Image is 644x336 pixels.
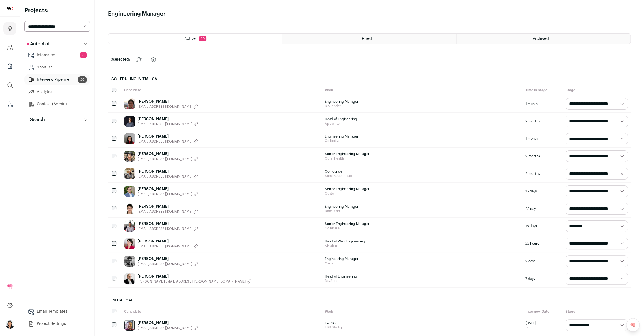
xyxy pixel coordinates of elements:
[27,41,50,47] p: Autopilot
[325,117,520,121] span: Head of Engineering
[124,133,135,144] img: cb5c93cc6cecabb75389039cb1ca5c6804515663f48a0c1592b4aedbff7a6cb1
[523,306,563,317] div: Interview Date
[137,262,198,266] button: [EMAIL_ADDRESS][DOMAIN_NAME]
[325,152,520,156] span: Senior Engineering Manager
[137,227,192,231] span: [EMAIL_ADDRESS][DOMAIN_NAME]
[525,321,536,325] span: [DATE]
[24,50,90,61] a: Interested5
[523,200,563,217] div: 23 days
[124,238,135,249] img: 2180cdc42542252ec616b4fc59427cbda6fef27e97d5513980f6894eb07cbaf8
[24,86,90,97] a: Analytics
[24,74,90,85] a: Interview Pipeline20
[525,325,536,330] a: Edit
[523,252,563,270] div: 2 days
[124,220,135,232] img: 3f35b8deeece3b0dde4bb9f3b33a95e92306fbbdc54586127a851031fa525d39.jpg
[325,226,520,230] span: Coinbase
[533,37,549,41] span: Archived
[523,235,563,252] div: 22 hours
[108,10,166,18] h1: Engineering Manager
[137,221,198,227] a: [PERSON_NAME]
[563,306,631,317] div: Stage
[24,114,90,125] button: Search
[24,38,90,50] button: Autopilot
[325,257,520,261] span: Engineering Manager
[24,62,90,73] a: Shortlist
[523,183,563,200] div: 15 days
[137,104,198,109] button: [EMAIL_ADDRESS][DOMAIN_NAME]
[137,174,198,179] button: [EMAIL_ADDRESS][DOMAIN_NAME]
[362,37,372,41] span: Hired
[325,274,520,279] span: Head of Engineering
[6,320,14,329] img: 13709957-medium_jpg
[121,306,322,317] div: Candidate
[124,186,135,197] img: 16b007f326ecffbc8ffc3f01f35c4afa36dc7e1b382f79ad110b5c6d297e12c5.jpg
[121,85,322,95] div: Candidate
[137,326,192,330] span: [EMAIL_ADDRESS][DOMAIN_NAME]
[626,318,640,332] a: 🧠
[523,270,563,287] div: 7 days
[6,320,14,329] button: Open dropdown
[24,306,90,317] a: Email Templates
[137,209,192,214] span: [EMAIL_ADDRESS][DOMAIN_NAME]
[7,7,13,10] img: wellfound-shorthand-0d5821cbd27db2630d0214b213865d53afaa358527fdda9d0ea32b1df1b89c2c.svg
[137,262,192,266] span: [EMAIL_ADDRESS][DOMAIN_NAME]
[124,116,135,127] img: 91a99fa90632fe518b1fd0eadfc2a33d240d7ecb536e0440a220decadf2152c7.jpg
[325,279,520,283] span: BevSuite
[124,256,135,267] img: 7e184e77eff0a78da78c0b9697243c1f97fa72b6ff0b86a8377bf69b8626ed25
[111,57,130,62] span: selected:
[124,273,135,284] img: b39efe8ebc19149f8da94304718f604b36bc291bc30825a48628545aa4b97e81
[523,130,563,148] div: 1 month
[322,85,523,95] div: Work
[3,22,16,35] a: Projects
[137,227,198,231] button: [EMAIL_ADDRESS][DOMAIN_NAME]
[325,191,520,196] span: Gusto
[137,209,198,214] button: [EMAIL_ADDRESS][DOMAIN_NAME]
[325,261,520,266] span: Carta
[24,99,90,110] a: Context (Admin)
[137,204,198,209] a: [PERSON_NAME]
[523,113,563,130] div: 2 months
[457,34,630,44] a: Archived
[325,104,520,108] span: BioRender
[111,58,113,62] span: 0
[523,218,563,235] div: 15 days
[325,121,520,126] span: Appwrite
[137,139,198,144] button: [EMAIL_ADDRESS][DOMAIN_NAME]
[137,116,198,122] a: [PERSON_NAME]
[137,244,198,249] button: [EMAIL_ADDRESS][DOMAIN_NAME]
[3,60,16,73] a: Company Lists
[325,204,520,209] span: Engineering Manager
[523,85,563,95] div: Time in Stage
[137,157,198,161] button: [EMAIL_ADDRESS][DOMAIN_NAME]
[137,244,192,249] span: [EMAIL_ADDRESS][DOMAIN_NAME]
[137,239,198,244] a: [PERSON_NAME]
[325,169,520,174] span: Co-Founder
[3,97,16,111] a: Leads (Backoffice)
[124,98,135,109] img: 567ae1eb1b2fea7d6f9f982bbd4326d2c69ecc7a902d1ecf77241becf3358468
[24,7,90,14] h2: Projects:
[137,192,192,196] span: [EMAIL_ADDRESS][DOMAIN_NAME]
[325,325,520,330] span: TBD Startup
[322,306,523,317] div: Work
[137,274,251,279] a: [PERSON_NAME]
[3,41,16,54] a: Company and ATS Settings
[137,279,251,284] button: [PERSON_NAME][EMAIL_ADDRESS][PERSON_NAME][DOMAIN_NAME]
[137,134,198,139] a: [PERSON_NAME]
[137,104,192,109] span: [EMAIL_ADDRESS][DOMAIN_NAME]
[325,244,520,248] span: Airtable
[24,318,90,329] a: Project Settings
[137,279,246,284] span: [PERSON_NAME][EMAIL_ADDRESS][PERSON_NAME][DOMAIN_NAME]
[325,222,520,226] span: Senior Engineering Manager
[137,320,198,326] a: [PERSON_NAME]
[137,122,198,126] button: [EMAIL_ADDRESS][DOMAIN_NAME]
[137,169,198,174] a: [PERSON_NAME]
[137,99,198,104] a: [PERSON_NAME]
[325,156,520,161] span: Curai Health
[137,186,198,192] a: [PERSON_NAME]
[124,203,135,214] img: 67e63c6958932ab9024468f2f761163866faf07d6b1bb4f10c3e841dc967eac5
[523,148,563,165] div: 2 months
[137,151,198,157] a: [PERSON_NAME]
[124,320,135,331] img: 4cf3cc983e026ce2d15c880c32ae0947250d07df376c21b4d218563ea4771296
[282,34,456,44] a: Hired
[80,52,87,58] span: 5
